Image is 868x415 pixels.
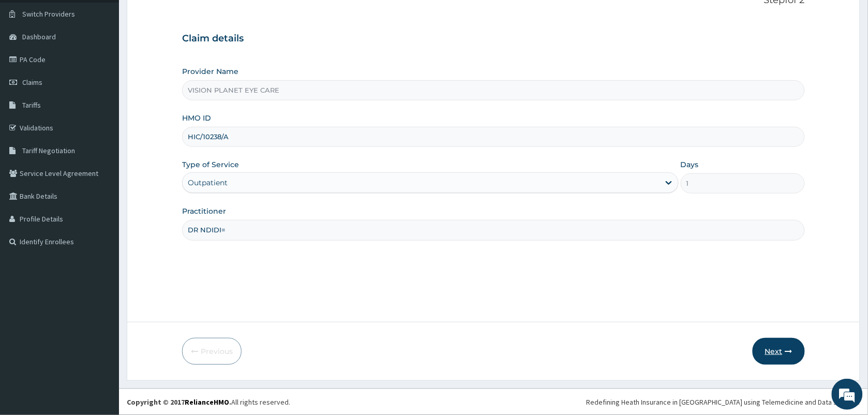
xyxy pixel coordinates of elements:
[127,397,231,407] strong: Copyright © 2017 .
[60,130,143,235] span: We're online!
[185,397,229,407] a: RelianceHMO
[188,177,228,188] div: Outpatient
[182,220,805,240] input: Enter Name
[753,338,805,365] button: Next
[587,397,860,407] div: Redefining Heath Insurance in [GEOGRAPHIC_DATA] using Telemedicine and Data Science!
[54,58,174,71] div: Chat with us now
[182,206,226,216] label: Practitioner
[170,5,194,30] div: Minimize live chat window
[182,66,238,77] label: Provider Name
[182,159,239,170] label: Type of Service
[22,78,42,87] span: Claims
[182,127,805,147] input: Enter HMO ID
[681,159,699,170] label: Days
[182,33,805,45] h3: Claim details
[22,32,56,41] span: Dashboard
[22,9,75,19] span: Switch Providers
[182,338,242,365] button: Previous
[22,146,75,155] span: Tariff Negotiation
[5,283,197,319] textarea: Type your message and hit 'Enter'
[119,389,868,415] footer: All rights reserved.
[182,113,211,123] label: HMO ID
[19,52,42,78] img: d_794563401_company_1708531726252_794563401
[22,100,41,110] span: Tariffs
